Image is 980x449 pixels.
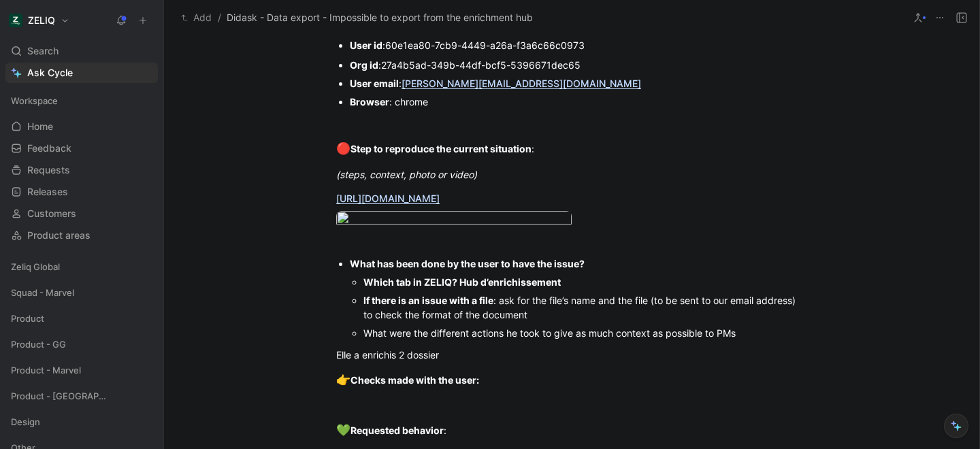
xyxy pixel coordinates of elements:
span: 👉 [336,373,350,386]
a: Home [5,116,158,137]
span: Product - Marvel [11,363,81,377]
span: Product - [GEOGRAPHIC_DATA] [11,389,109,403]
span: Requests [27,163,70,177]
span: 27a4b5ad-349b-44df-bcf5-5396671dec65 [381,59,581,71]
strong: Org id [350,59,378,71]
div: : [350,58,807,72]
div: What were the different actions he took to give as much context as possible to PMs [363,326,807,340]
div: : [350,38,807,52]
div: Product [5,308,158,333]
span: Home [27,120,53,133]
a: Releases [5,182,158,202]
span: / [218,10,221,26]
a: Feedback [5,138,158,159]
a: Product areas [5,225,158,246]
strong: User email [350,78,399,89]
img: Capture d’écran 2025-09-01 à 14.21.37.png [336,211,572,229]
div: : chrome [350,95,807,109]
div: Elle a enrichis 2 dossier [336,348,807,362]
strong: User id [350,39,382,51]
strong: Step to reproduce the current situation [350,143,532,154]
div: Search [5,41,158,61]
span: Zeliq Global [11,260,60,273]
span: Didask - Data export - Impossible to export from the enrichment hub [227,10,533,26]
div: Product - Marvel [5,360,158,380]
span: Product [11,312,44,325]
strong: Browser [350,96,389,107]
a: [PERSON_NAME][EMAIL_ADDRESS][DOMAIN_NAME] [402,78,641,89]
div: Product - Marvel [5,360,158,384]
button: ZELIQZELIQ [5,11,73,30]
div: : [350,76,807,90]
span: 60e1ea80-7cb9-4449-a26a-f3a6c66c0973 [385,39,585,51]
strong: Which tab in ZELIQ? Hub d’enrichissement [363,276,561,288]
em: (steps, context, photo or video) [336,169,477,180]
span: Product - GG [11,337,66,351]
a: Ask Cycle [5,63,158,83]
span: Squad - Marvel [11,286,74,299]
div: Design [5,412,158,432]
div: Zeliq Global [5,256,158,281]
div: : ask for the file’s name and the file (to be sent to our email address) to check the format of t... [363,293,807,322]
div: Product [5,308,158,329]
div: Zeliq Global [5,256,158,277]
span: Search [27,43,59,59]
div: : [336,422,807,439]
div: Workspace [5,90,158,111]
div: Product - GG [5,334,158,359]
strong: Requested behavior [350,425,444,436]
span: Releases [27,185,68,199]
span: Feedback [27,142,71,155]
strong: What has been done by the user to have the issue? [350,258,585,269]
div: Product - [GEOGRAPHIC_DATA] [5,386,158,406]
div: Product - [GEOGRAPHIC_DATA] [5,386,158,410]
a: Customers [5,203,158,224]
span: 💚 [336,423,350,437]
div: Design [5,412,158,436]
a: Requests [5,160,158,180]
a: [URL][DOMAIN_NAME] [336,193,440,204]
span: Product areas [27,229,91,242]
span: Design [11,415,40,429]
span: Workspace [11,94,58,107]
div: Squad - Marvel [5,282,158,307]
span: Customers [27,207,76,220]
div: Squad - Marvel [5,282,158,303]
button: Add [178,10,215,26]
span: Ask Cycle [27,65,73,81]
span: 🔴 [336,142,350,155]
strong: If there is an issue with a file [363,295,493,306]
strong: Checks made with the user: [336,374,479,386]
img: ZELIQ [9,14,22,27]
div: Product - GG [5,334,158,354]
h1: ZELIQ [28,14,55,27]
div: : [336,140,807,158]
